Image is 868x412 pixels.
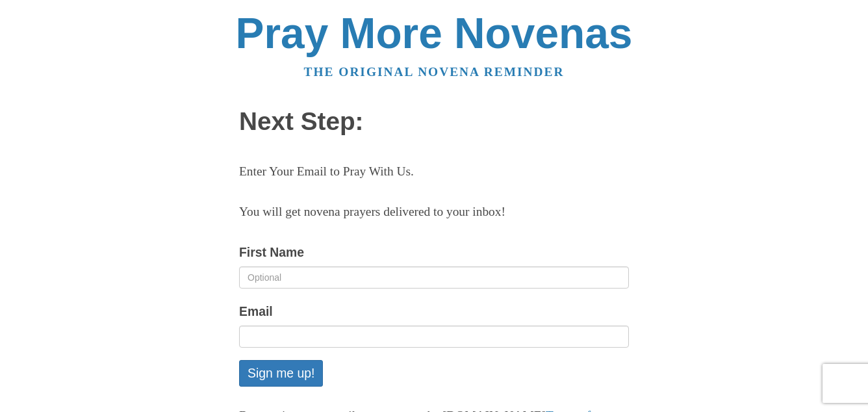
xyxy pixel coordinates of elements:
a: The original novena reminder [304,65,565,79]
input: Optional [239,266,629,289]
h1: Next Step: [239,108,629,136]
p: You will get novena prayers delivered to your inbox! [239,201,629,223]
label: Email [239,301,273,322]
a: Pray More Novenas [236,9,633,57]
button: Sign me up! [239,360,323,387]
label: First Name [239,242,304,263]
p: Enter Your Email to Pray With Us. [239,161,629,183]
